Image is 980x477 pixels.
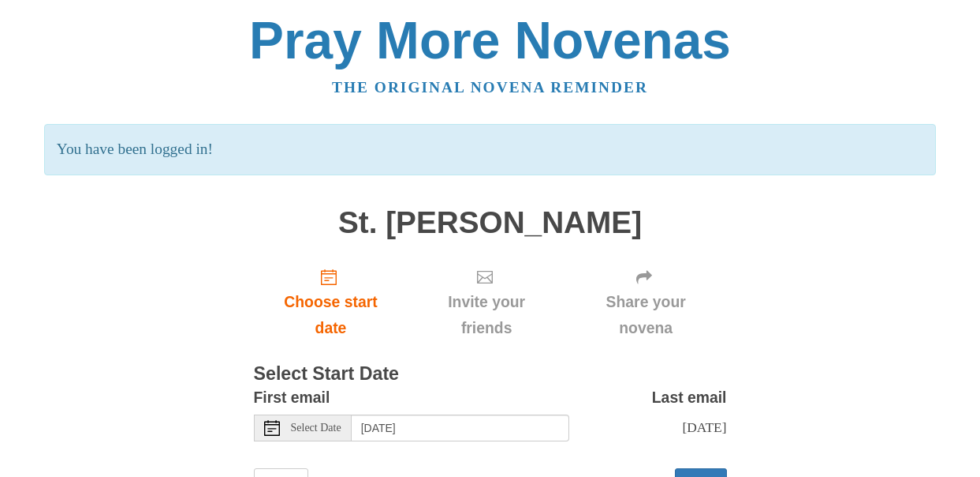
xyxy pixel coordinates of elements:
[682,419,726,435] span: [DATE]
[581,289,711,341] span: Share your novena
[44,124,936,175] p: You have been logged in!
[254,255,408,349] a: Choose start date
[565,255,727,349] div: Click "Next" to confirm your start date first.
[332,79,648,96] a: The original novena reminder
[270,289,393,341] span: Choose start date
[423,289,549,341] span: Invite your friends
[249,11,731,69] a: Pray More Novenas
[254,206,727,240] h1: St. [PERSON_NAME]
[652,385,727,411] label: Last email
[254,385,330,411] label: First email
[254,364,727,385] h3: Select Start Date
[408,255,565,349] div: Click "Next" to confirm your start date first.
[291,423,341,434] span: Select Date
